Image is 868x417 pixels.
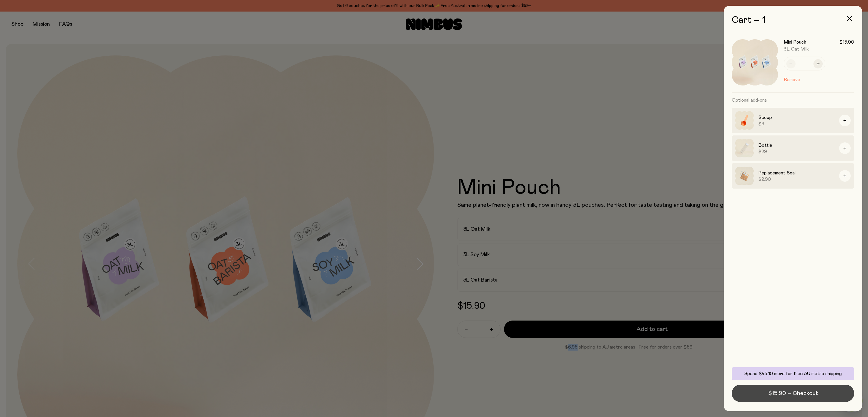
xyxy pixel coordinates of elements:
[758,149,835,154] span: $29
[839,39,854,45] span: $15.90
[758,142,835,149] h3: Bottle
[758,176,835,182] span: $2.90
[732,93,854,108] h3: Optional add-ons
[732,385,854,402] button: $15.90 – Checkout
[732,15,854,25] h2: Cart – 1
[735,371,851,377] p: Spend $43.10 more for free AU metro shipping
[768,389,818,397] span: $15.90 – Checkout
[784,76,800,83] button: Remove
[784,47,809,51] span: 3L Oat Milk
[758,170,835,176] h3: Replacement Seal
[758,114,835,121] h3: Scoop
[784,39,806,45] h3: Mini Pouch
[758,121,835,127] span: $9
